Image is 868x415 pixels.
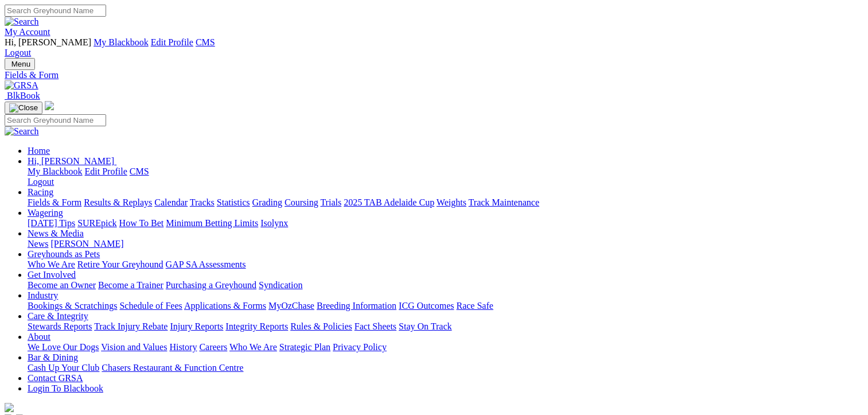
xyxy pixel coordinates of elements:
[94,321,168,331] a: Track Injury Rebate
[28,321,863,332] div: Care & Integrity
[28,156,116,166] a: Hi, [PERSON_NAME]
[399,321,451,331] a: Stay On Track
[28,218,75,228] a: [DATE] Tips
[28,311,88,321] a: Care & Integrity
[290,321,352,331] a: Rules & Policies
[28,373,83,383] a: Contact GRSA
[85,166,127,176] a: Edit Profile
[98,280,164,290] a: Become a Trainer
[11,60,30,68] span: Menu
[196,37,215,47] a: CMS
[28,218,863,228] div: Wagering
[5,102,42,114] button: Toggle navigation
[268,301,314,311] a: MyOzChase
[28,177,54,187] a: Logout
[166,280,256,290] a: Purchasing a Greyhound
[333,342,387,352] a: Privacy Policy
[28,208,63,218] a: Wagering
[28,321,92,331] a: Stewards Reports
[45,101,54,110] img: logo-grsa-white.png
[50,239,123,249] a: [PERSON_NAME]
[166,259,246,269] a: GAP SA Assessments
[28,166,863,187] div: Hi, [PERSON_NAME]
[28,332,50,342] a: About
[5,91,40,100] a: BlkBook
[28,301,117,311] a: Bookings & Scratchings
[28,259,75,269] a: Who We Are
[456,301,493,311] a: Race Safe
[28,187,53,197] a: Racing
[28,280,96,290] a: Become an Owner
[28,301,863,311] div: Industry
[94,37,149,47] a: My Blackbook
[77,218,116,228] a: SUREpick
[217,197,250,207] a: Statistics
[28,259,863,270] div: Greyhounds as Pets
[225,321,288,331] a: Integrity Reports
[28,342,99,352] a: We Love Our Dogs
[28,239,863,249] div: News & Media
[130,166,149,176] a: CMS
[355,321,396,331] a: Fact Sheets
[252,197,282,207] a: Grading
[119,301,182,311] a: Schedule of Fees
[5,5,106,17] input: Search
[151,37,193,47] a: Edit Profile
[285,197,318,207] a: Coursing
[28,197,863,208] div: Racing
[437,197,466,207] a: Weights
[260,218,288,228] a: Isolynx
[199,342,227,352] a: Careers
[5,70,863,80] a: Fields & Form
[28,280,863,290] div: Get Involved
[5,58,35,70] button: Toggle navigation
[7,91,40,100] span: BlkBook
[28,239,48,249] a: News
[166,218,258,228] a: Minimum Betting Limits
[344,197,434,207] a: 2025 TAB Adelaide Cup
[154,197,188,207] a: Calendar
[190,197,215,207] a: Tracks
[5,114,106,126] input: Search
[102,363,243,373] a: Chasers Restaurant & Function Centre
[28,363,99,373] a: Cash Up Your Club
[84,197,152,207] a: Results & Replays
[77,259,164,269] a: Retire Your Greyhound
[9,103,38,113] img: Close
[320,197,341,207] a: Trials
[5,48,31,57] a: Logout
[5,80,38,91] img: GRSA
[5,27,50,37] a: My Account
[399,301,454,311] a: ICG Outcomes
[28,146,50,156] a: Home
[279,342,330,352] a: Strategic Plan
[229,342,277,352] a: Who We Are
[28,342,863,352] div: About
[28,363,863,373] div: Bar & Dining
[101,342,167,352] a: Vision and Values
[28,166,83,176] a: My Blackbook
[28,249,100,259] a: Greyhounds as Pets
[469,197,539,207] a: Track Maintenance
[5,403,14,412] img: logo-grsa-white.png
[169,342,197,352] a: History
[170,321,223,331] a: Injury Reports
[28,290,58,300] a: Industry
[5,37,863,58] div: My Account
[28,270,76,280] a: Get Involved
[5,17,39,27] img: Search
[5,37,91,47] span: Hi, [PERSON_NAME]
[184,301,266,311] a: Applications & Forms
[28,228,84,238] a: News & Media
[317,301,396,311] a: Breeding Information
[259,280,302,290] a: Syndication
[28,352,78,362] a: Bar & Dining
[5,126,39,137] img: Search
[28,197,81,207] a: Fields & Form
[119,218,164,228] a: How To Bet
[28,383,103,393] a: Login To Blackbook
[28,156,114,166] span: Hi, [PERSON_NAME]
